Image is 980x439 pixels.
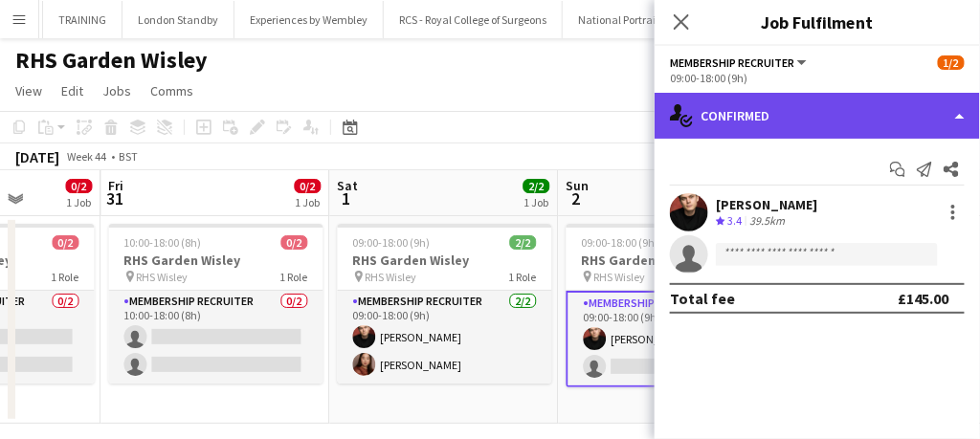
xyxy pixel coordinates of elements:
button: Experiences by Wembley [234,1,384,38]
app-job-card: 09:00-18:00 (9h)2/2RHS Garden Wisley RHS Wisley1 RoleMembership Recruiter2/209:00-18:00 (9h)[PERS... [338,224,552,384]
span: 1 [335,187,359,209]
span: 09:00-18:00 (9h) [353,235,431,250]
div: 09:00-18:00 (9h) [670,71,965,85]
div: £145.00 [899,289,949,308]
span: 09:00-18:00 (9h) [582,235,659,250]
span: Membership Recruiter [670,55,794,70]
span: 2/2 [510,235,537,250]
span: 1 Role [52,270,79,284]
h3: RHS Garden Wisley [567,252,781,269]
span: 1/2 [938,55,965,70]
span: RHS Wisley [137,270,189,284]
a: Edit [54,78,91,103]
span: 1 Role [509,270,537,284]
h3: Job Fulfilment [655,10,980,34]
div: Confirmed [655,93,980,139]
app-job-card: 10:00-18:00 (8h)0/2RHS Garden Wisley RHS Wisley1 RoleMembership Recruiter0/210:00-18:00 (8h) [109,224,323,384]
div: 1 Job [524,195,549,209]
div: Total fee [670,289,735,308]
span: 3.4 [727,213,742,228]
div: [DATE] [15,147,59,166]
span: Sun [567,177,590,194]
div: BST [119,149,138,164]
h1: RHS Garden Wisley [15,46,208,75]
span: Edit [61,82,83,99]
div: [PERSON_NAME] [716,196,817,213]
button: Membership Recruiter [670,55,810,70]
span: 0/2 [66,179,93,193]
span: Jobs [102,82,131,99]
span: Comms [150,82,193,99]
span: Sat [338,177,359,194]
button: London Standby [122,1,234,38]
button: RCS - Royal College of Surgeons [384,1,563,38]
a: View [8,78,50,103]
span: Week 44 [63,149,111,164]
span: RHS Wisley [366,270,417,284]
span: 2 [564,187,590,209]
div: 39.5km [746,213,789,230]
app-job-card: 09:00-18:00 (9h)1/2RHS Garden Wisley RHS Wisley1 RoleMembership Recruiter1A1/209:00-18:00 (9h)[PE... [567,224,781,387]
span: 1 Role [280,270,308,284]
span: 31 [106,187,124,209]
span: 0/2 [53,235,79,250]
div: 1 Job [67,195,92,209]
span: Fri [109,177,124,194]
span: 2/2 [523,179,550,193]
div: 1 Job [296,195,321,209]
span: RHS Wisley [594,270,646,284]
span: 10:00-18:00 (8h) [124,235,202,250]
app-card-role: Membership Recruiter2/209:00-18:00 (9h)[PERSON_NAME][PERSON_NAME] [338,291,552,384]
a: Comms [143,78,201,103]
button: TRAINING [43,1,122,38]
span: View [15,82,42,99]
h3: RHS Garden Wisley [338,252,552,269]
span: 0/2 [281,235,308,250]
button: National Portrait Gallery (NPG) [563,1,744,38]
h3: RHS Garden Wisley [109,252,323,269]
span: 0/2 [295,179,322,193]
a: Jobs [95,78,139,103]
app-card-role: Membership Recruiter1A1/209:00-18:00 (9h)[PERSON_NAME] [567,291,781,387]
app-card-role: Membership Recruiter0/210:00-18:00 (8h) [109,291,323,384]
